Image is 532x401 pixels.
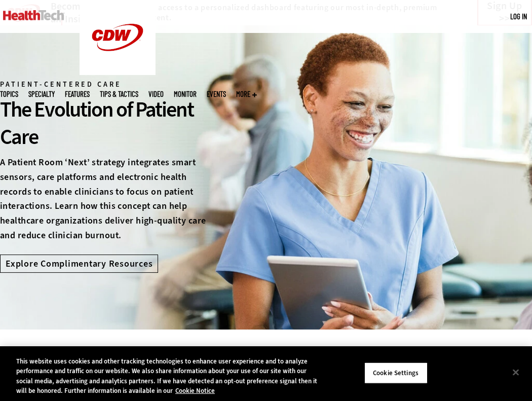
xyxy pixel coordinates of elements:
div: This website uses cookies and other tracking technologies to enhance user experience and to analy... [16,356,319,396]
a: Video [148,90,164,98]
span: Specialty [28,90,55,98]
a: More information about your privacy [175,386,215,395]
a: Features [65,90,90,98]
img: Home [3,10,64,20]
button: Cookie Settings [364,362,428,384]
a: MonITor [174,90,197,98]
a: Tips & Tactics [100,90,138,98]
a: Events [207,90,226,98]
span: More [236,90,257,98]
a: CDW [80,67,156,78]
a: Log in [510,12,527,21]
button: Close [505,361,527,383]
div: User menu [510,11,527,22]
